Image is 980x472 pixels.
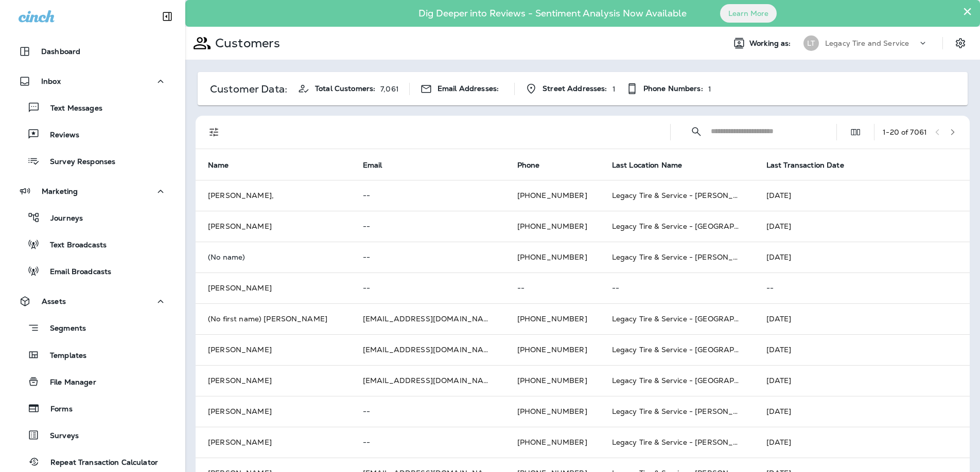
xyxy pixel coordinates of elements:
span: Phone Numbers: [643,84,703,93]
p: -- [363,191,493,199]
p: -- [363,284,493,292]
p: Survey Responses [40,157,115,167]
p: Repeat Transaction Calculator [40,458,158,468]
td: [PERSON_NAME] [196,211,351,242]
span: Email Addresses: [437,84,499,93]
td: [DATE] [754,396,970,427]
span: Email [363,161,382,170]
td: [PHONE_NUMBER] [505,242,600,273]
button: Templates [10,344,175,366]
button: Text Broadcasts [10,233,175,255]
td: [PHONE_NUMBER] [505,396,600,427]
p: Assets [42,297,66,305]
p: -- [612,284,742,292]
p: (No name) [208,253,338,261]
button: Journeys [10,207,175,228]
span: Legacy Tire & Service - [GEOGRAPHIC_DATA] (formerly Magic City Tire & Service) [612,345,902,354]
p: -- [363,253,493,261]
td: [EMAIL_ADDRESS][DOMAIN_NAME] [351,334,505,365]
td: [PERSON_NAME] [196,427,351,458]
p: Surveys [40,431,79,441]
button: Reviews [10,123,175,145]
p: Marketing [42,187,78,195]
span: Last Transaction Date [766,161,844,170]
p: -- [363,407,493,415]
span: Last Transaction Date [766,160,857,170]
td: [PERSON_NAME] [196,273,351,303]
td: [DATE] [754,303,970,334]
span: Legacy Tire & Service - [GEOGRAPHIC_DATA] (formerly Magic City Tire & Service) [612,222,902,231]
td: [EMAIL_ADDRESS][DOMAIN_NAME] [351,365,505,396]
p: -- [517,284,587,292]
span: Working as: [749,39,793,48]
span: Street Addresses: [542,84,607,93]
td: [PHONE_NUMBER] [505,180,600,211]
td: [DATE] [754,334,970,365]
p: Templates [40,351,86,361]
button: Email Broadcasts [10,260,175,282]
button: Collapse Search [686,121,707,142]
button: Forms [10,397,175,419]
button: File Manager [10,371,175,392]
td: [PERSON_NAME], [196,180,351,211]
button: Marketing [10,181,175,202]
button: Survey Responses [10,150,175,172]
p: Journeys [40,214,83,224]
div: 1 - 20 of 7061 [883,128,927,136]
button: Segments [10,317,175,339]
td: [DATE] [754,180,970,211]
button: Surveys [10,424,175,446]
td: [PERSON_NAME] [196,365,351,396]
span: Legacy Tire & Service - [GEOGRAPHIC_DATA] (formerly Magic City Tire & Service) [612,314,902,323]
td: [PERSON_NAME] [196,396,351,427]
p: Segments [40,324,86,334]
p: Email Broadcasts [40,267,111,277]
td: [PHONE_NUMBER] [505,334,600,365]
td: [DATE] [754,427,970,458]
span: Name [208,161,229,170]
p: Text Broadcasts [40,241,107,250]
p: Inbox [41,77,61,85]
td: [DATE] [754,242,970,273]
p: Dashboard [41,47,80,56]
p: -- [363,222,493,230]
td: [PHONE_NUMBER] [505,303,600,334]
td: [DATE] [754,211,970,242]
button: Inbox [10,71,175,92]
p: Reviews [40,131,79,140]
p: 1 [708,85,711,93]
button: Assets [10,291,175,312]
td: [PHONE_NUMBER] [505,365,600,396]
td: [EMAIL_ADDRESS][DOMAIN_NAME] [351,303,505,334]
td: [DATE] [754,365,970,396]
p: 7,061 [380,85,399,93]
button: Settings [951,34,970,52]
button: Text Messages [10,97,175,118]
td: [PHONE_NUMBER] [505,427,600,458]
p: Customer Data: [210,85,287,93]
p: -- [363,438,493,446]
span: Last Location Name [612,160,696,170]
p: Customers [211,35,280,51]
span: Legacy Tire & Service - [GEOGRAPHIC_DATA] (formerly Chalkville Auto & Tire Service) [612,376,919,385]
p: Dig Deeper into Reviews - Sentiment Analysis Now Available [389,12,716,15]
span: Phone [517,161,540,170]
p: Legacy Tire and Service [825,39,909,47]
td: (No first name) [PERSON_NAME] [196,303,351,334]
td: [PERSON_NAME] [196,334,351,365]
p: File Manager [40,378,96,388]
div: LT [803,35,819,51]
p: Forms [40,405,73,414]
button: Edit Fields [845,122,866,142]
span: Total Customers: [315,84,375,93]
button: Dashboard [10,41,175,62]
span: Legacy Tire & Service - [PERSON_NAME] (formerly Chelsea Tire Pros) [612,191,860,200]
span: Last Location Name [612,161,682,170]
td: [PHONE_NUMBER] [505,211,600,242]
button: Collapse Sidebar [153,6,182,27]
button: Learn More [720,4,777,23]
span: Phone [517,160,553,170]
p: -- [766,284,957,292]
span: Legacy Tire & Service - [PERSON_NAME] (formerly Chelsea Tire Pros) [612,252,860,262]
span: Email [363,160,396,170]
